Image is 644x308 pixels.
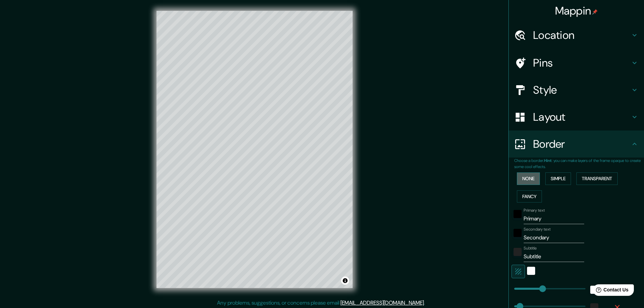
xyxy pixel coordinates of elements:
div: Pins [509,49,644,76]
div: . [426,299,427,307]
h4: Layout [533,110,630,124]
h4: Border [533,137,630,151]
button: None [517,172,540,185]
a: [EMAIL_ADDRESS][DOMAIN_NAME] [340,299,424,306]
button: Transparent [576,172,618,185]
button: Toggle attribution [341,277,349,285]
div: Style [509,76,644,103]
div: . [425,299,426,307]
div: Location [509,22,644,49]
button: color-222222 [514,248,522,256]
p: Any problems, suggestions, or concerns please email . [217,299,425,307]
div: Border [509,131,644,158]
p: Choose a border. : you can make layers of the frame opaque to create some cool effects. [514,158,644,170]
button: Simple [545,172,571,185]
label: Secondary text [524,227,551,232]
div: Layout [509,103,644,131]
h4: Location [533,28,630,42]
label: Primary text [524,208,545,213]
h4: Pins [533,56,630,70]
button: Fancy [517,190,542,203]
iframe: Help widget launcher [584,282,637,301]
b: Hint [544,158,552,163]
h4: Mappin [555,4,598,18]
button: white [527,267,535,275]
button: black [514,210,522,218]
img: pin-icon.png [592,9,598,15]
button: black [514,229,522,237]
label: Subtitle [524,245,537,251]
h4: Style [533,83,630,97]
